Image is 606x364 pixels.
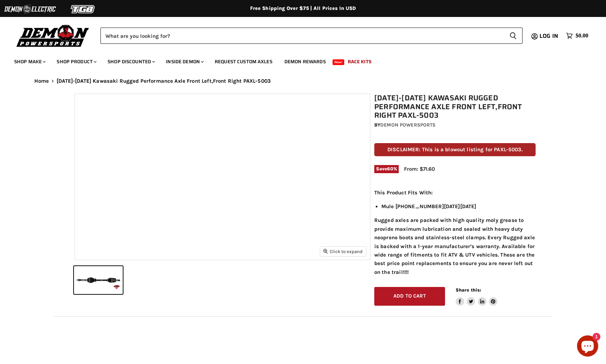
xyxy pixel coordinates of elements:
a: Log in [536,33,562,39]
a: Shop Discounted [102,54,159,69]
a: Shop Product [51,54,101,69]
a: Shop Make [9,54,50,69]
a: Request Custom Axles [209,54,278,69]
span: 60 [387,166,393,171]
div: Free Shipping Over $75 | All Prices In USD [20,5,586,12]
form: Product [100,28,523,44]
ul: Main menu [9,52,587,69]
a: Race Kits [342,54,377,69]
aside: Share this: [456,287,498,306]
a: Home [34,78,49,84]
span: Log in [539,31,558,40]
img: Demon Electric Logo 2 [4,2,57,16]
button: Add to cart [374,287,445,306]
img: TGB Logo 2 [57,2,110,16]
div: Rugged axles are packed with high quality moly grease to provide maximum lubrication and sealed w... [374,188,536,276]
a: Demon Powersports [380,122,435,128]
a: $0.00 [562,31,592,41]
button: 2009-2014 Kawasaki Rugged Performance Axle Front Left,Front Right PAXL-5003 thumbnail [74,266,123,294]
input: Search [100,28,504,44]
span: Click to expand [323,249,363,254]
div: by [374,121,536,129]
img: Demon Powersports [14,23,92,48]
span: Share this: [456,287,481,293]
a: Demon Rewards [279,54,331,69]
p: DISCLAIMER: This is a blowout listing for PAXL-5003. [374,143,536,156]
button: Search [504,28,523,44]
h1: [DATE]-[DATE] Kawasaki Rugged Performance Axle Front Left,Front Right PAXL-5003 [374,94,536,120]
span: Save % [374,165,399,173]
span: New! [333,59,345,65]
span: [DATE]-[DATE] Kawasaki Rugged Performance Axle Front Left,Front Right PAXL-5003 [57,78,271,84]
span: $0.00 [576,33,588,39]
li: Mule [PHONE_NUMBER][DATE][DATE] [381,202,536,211]
span: From: $71.60 [404,166,435,172]
span: Add to cart [393,293,426,299]
inbox-online-store-chat: Shopify online store chat [575,335,600,358]
nav: Breadcrumbs [20,78,586,84]
p: This Product Fits With: [374,188,536,197]
a: Inside Demon [161,54,208,69]
button: Click to expand [320,247,366,256]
